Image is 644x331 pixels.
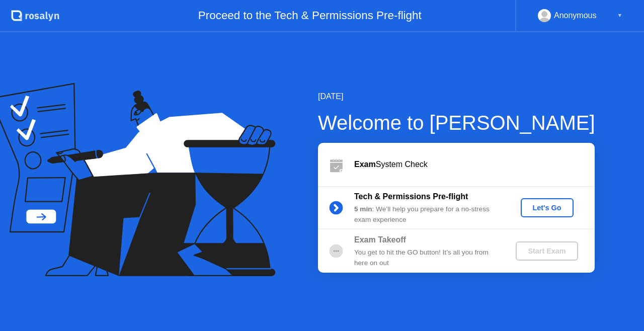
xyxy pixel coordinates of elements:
b: Exam [354,160,376,169]
b: Exam Takeoff [354,235,406,244]
div: [DATE] [318,91,595,103]
div: You get to hit the GO button! It’s all you from here on out [354,247,499,268]
div: Anonymous [554,9,597,22]
div: System Check [354,158,595,171]
div: : We’ll help you prepare for a no-stress exam experience [354,204,499,225]
div: Start Exam [520,247,574,255]
button: Let's Go [521,198,574,217]
div: Let's Go [525,204,570,212]
div: Welcome to [PERSON_NAME] [318,108,595,138]
div: ▼ [617,9,622,22]
b: 5 min [354,205,372,213]
button: Start Exam [516,241,578,261]
b: Tech & Permissions Pre-flight [354,192,468,201]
